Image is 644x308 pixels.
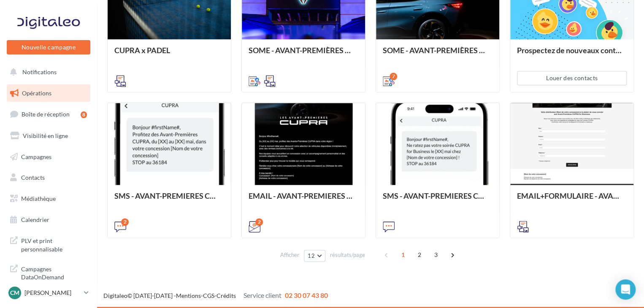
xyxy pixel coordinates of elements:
[114,192,224,208] div: SMS - AVANT-PREMIERES CUPRA PART (VENTES PRIVEES)
[383,46,492,63] div: SOME - AVANT-PREMIÈRES CUPRA PART (VENTES PRIVEES)
[5,148,92,166] a: Campagnes
[429,248,443,262] span: 3
[5,260,92,285] a: Campagnes DataOnDemand
[103,292,328,299] span: © [DATE]-[DATE] - - -
[390,73,397,80] div: 7
[615,279,636,300] div: Open Intercom Messenger
[330,251,365,259] span: résultats/page
[81,111,87,118] div: 8
[308,252,315,259] span: 12
[203,292,214,299] a: CGS
[21,153,51,160] span: Campagnes
[249,192,358,208] div: EMAIL - AVANT-PREMIERES CUPRA PART (VENTES PRIVEES)
[255,218,263,226] div: 2
[21,235,87,253] span: PLV et print personnalisable
[5,84,92,102] a: Opérations
[5,105,92,123] a: Boîte de réception8
[10,289,19,297] span: Cm
[285,291,328,299] span: 02 30 07 43 80
[383,192,492,208] div: SMS - AVANT-PREMIERES CUPRA FOR BUSINESS (VENTES PRIVEES)
[103,292,127,299] a: Digitaleo
[249,46,358,63] div: SOME - AVANT-PREMIÈRES CUPRA FOR BUSINESS (VENTES PRIVEES)
[114,46,224,63] div: CUPRA x PADEL
[21,263,87,281] span: Campagnes DataOnDemand
[5,127,92,145] a: Visibilité en ligne
[176,292,201,299] a: Mentions
[5,211,92,229] a: Calendrier
[7,40,90,54] button: Nouvelle campagne
[24,289,81,297] p: [PERSON_NAME]
[21,195,56,202] span: Médiathèque
[517,71,627,85] button: Louer des contacts
[22,68,57,76] span: Notifications
[413,248,426,262] span: 2
[22,89,51,97] span: Opérations
[517,46,627,63] div: Prospectez de nouveaux contacts
[396,248,410,262] span: 1
[5,63,89,81] button: Notifications
[22,111,70,118] span: Boîte de réception
[216,292,236,299] a: Crédits
[280,251,299,259] span: Afficher
[21,174,45,181] span: Contacts
[23,132,68,139] span: Visibilité en ligne
[21,216,49,223] span: Calendrier
[517,192,627,208] div: EMAIL+FORMULAIRE - AVANT-PREMIERES CUPRA FOR BUSINESS (VENTES PRIVEES)
[5,169,92,186] a: Contacts
[244,291,281,299] span: Service client
[304,250,325,262] button: 12
[5,232,92,257] a: PLV et print personnalisable
[121,218,129,226] div: 2
[5,190,92,208] a: Médiathèque
[7,285,90,301] a: Cm [PERSON_NAME]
